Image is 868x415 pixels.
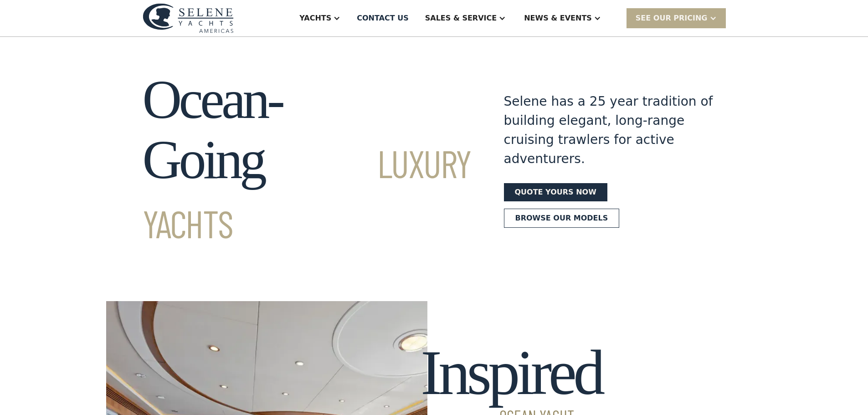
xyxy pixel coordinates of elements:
[504,209,620,228] a: Browse our models
[627,8,726,28] div: SEE Our Pricing
[143,3,234,33] img: logo
[636,13,708,24] div: SEE Our Pricing
[504,183,607,201] a: Quote yours now
[504,92,714,169] div: Selene has a 25 year tradition of building elegant, long-range cruising trawlers for active adven...
[425,13,497,24] div: Sales & Service
[524,13,592,24] div: News & EVENTS
[143,70,471,250] h1: Ocean-Going
[143,140,471,246] span: Luxury Yachts
[299,13,331,24] div: Yachts
[357,13,409,24] div: Contact US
